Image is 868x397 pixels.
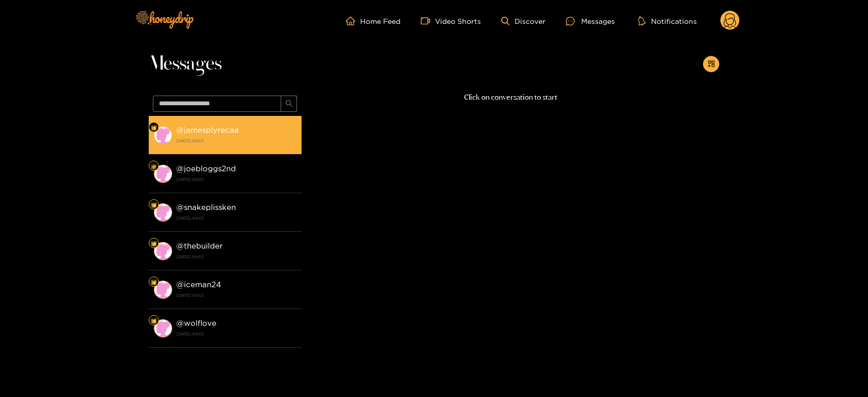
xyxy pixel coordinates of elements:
[566,15,615,27] div: Messages
[176,213,296,223] strong: [DATE] 09:53
[151,163,157,169] img: Fan Level
[154,319,172,338] img: conversation
[151,318,157,324] img: Fan Level
[176,291,296,300] strong: [DATE] 09:53
[149,52,222,76] span: Messages
[176,280,221,289] strong: @ iceman24
[154,281,172,299] img: conversation
[176,175,296,184] strong: [DATE] 09:53
[421,16,481,25] a: Video Shorts
[151,240,157,247] img: Fan Level
[635,16,700,26] button: Notifications
[346,16,400,25] a: Home Feed
[281,96,297,112] button: search
[501,17,546,25] a: Discover
[708,60,715,69] span: appstore-add
[285,100,293,108] span: search
[151,125,157,131] img: Fan Level
[154,203,172,222] img: conversation
[421,16,435,25] span: video-camera
[176,252,296,261] strong: [DATE] 09:53
[176,203,236,211] strong: @ snakeplissken
[154,126,172,144] img: conversation
[176,126,239,134] strong: @ jamesplyrecaa
[154,165,172,183] img: conversation
[151,279,157,285] img: Fan Level
[154,242,172,260] img: conversation
[151,202,157,208] img: Fan Level
[703,56,719,72] button: appstore-add
[346,16,360,25] span: home
[176,136,296,145] strong: [DATE] 09:53
[176,241,223,250] strong: @ thebuilder
[176,319,216,327] strong: @ wolflove
[176,164,236,173] strong: @ joebloggs2nd
[176,329,296,339] strong: [DATE] 09:53
[302,91,719,103] p: Click on conversation to start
